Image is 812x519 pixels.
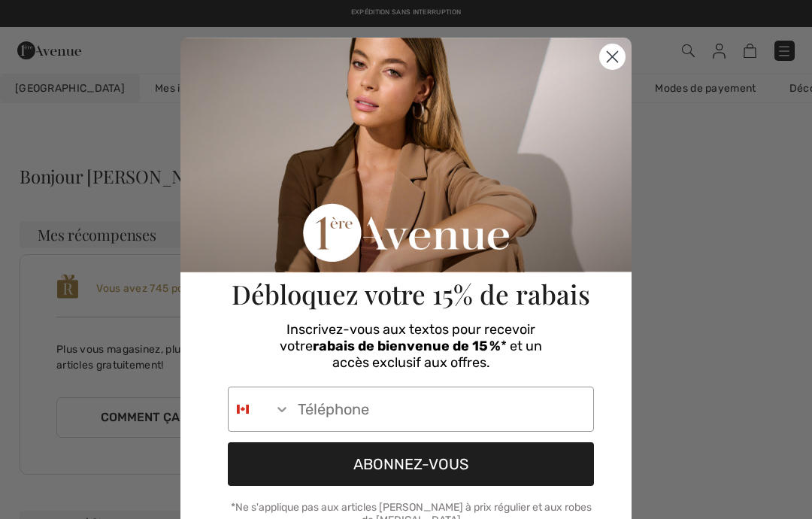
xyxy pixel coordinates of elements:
[280,321,542,371] span: Inscrivez-vous aux textos pour recevoir votre * et un accès exclusif aux offres.
[313,338,501,354] span: rabais de bienvenue de 15 %
[237,403,249,415] img: Canada
[229,387,290,431] button: Search Countries
[228,442,594,486] button: ABONNEZ-VOUS
[232,276,590,311] span: Débloquez votre 15% de rabais
[599,44,626,70] button: Close dialog
[290,387,593,431] input: Téléphone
